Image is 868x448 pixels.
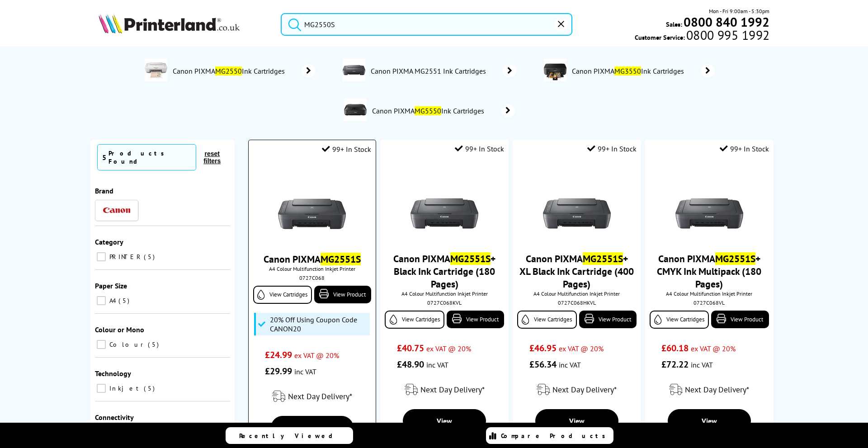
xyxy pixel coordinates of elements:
[437,416,452,425] span: View
[107,253,143,261] span: PRINTER
[652,299,766,306] div: 0727C068VL
[107,340,147,349] span: Colour
[172,66,288,75] span: Canon PIXMA Ink Cartridges
[691,344,736,353] span: ex VAT @ 20%
[95,369,131,378] span: Technology
[519,252,634,290] a: Canon PIXMAMG2551S+ XL Black Ink Cartridge (400 Pages)
[371,106,488,115] span: Canon PIXMA Ink Cartridges
[253,286,312,304] a: View Cartridges
[294,367,316,376] span: inc VAT
[486,427,613,444] a: Compare Products
[288,391,352,401] span: Next Day Delivery*
[650,377,769,402] div: modal_delivery
[270,315,368,333] span: 20% Off Using Coupon Code CANON20
[668,409,751,433] a: View
[393,252,495,290] a: Canon PIXMAMG2551S+ Black Ink Cartridge (180 Pages)
[583,252,623,265] mark: MG2551S
[571,66,688,75] span: Canon PIXMA Ink Cartridges
[397,358,424,370] span: £48.90
[148,340,161,349] span: 5
[571,59,715,83] a: Canon PIXMAMG3550Ink Cartridges
[253,384,371,409] div: modal_delivery
[281,13,572,36] input: Search product or brand
[682,18,769,26] a: 0800 840 1992
[587,144,637,153] div: 99+ In Stock
[650,290,769,297] span: A4 Colour Multifunction Inkjet Printer
[517,290,636,297] span: A4 Colour Multifunction Inkjet Printer
[144,384,157,392] span: 5
[397,342,424,354] span: £40.75
[107,384,143,392] span: Inkjet
[711,311,769,328] a: View Product
[370,59,517,83] a: Canon PIXMA MG2551 Ink Cartridges
[661,342,689,354] span: £60.18
[322,145,371,154] div: 99+ In Stock
[403,409,486,433] a: View
[709,7,769,15] span: Mon - Fri 9:00am - 5:30pm
[314,286,371,303] a: View Product
[371,99,515,123] a: Canon PIXMAMG5550Ink Cartridges
[519,299,634,306] div: 0727C068HKVL
[657,252,761,290] a: Canon PIXMAMG2551S+ CMYK Ink Multipack (180 Pages)
[650,311,709,329] a: View Cartridges
[385,290,504,297] span: A4 Colour Multifunction Inkjet Printer
[385,311,444,329] a: View Cartridges
[95,325,144,334] span: Colour or Mono
[215,66,242,75] mark: MG2550
[118,297,132,305] span: 5
[370,66,490,75] span: Canon PIXMA MG2551 Ink Cartridges
[172,59,316,83] a: Canon PIXMAMG2550Ink Cartridges
[543,169,611,237] img: canon-pixma-mg2551s-front-small.jpg
[387,299,501,306] div: 0727C068KVL
[95,237,123,246] span: Category
[517,377,636,402] div: modal_delivery
[97,340,106,349] input: Colour 5
[97,252,106,261] input: PRINTER 5
[415,106,441,115] mark: MG5550
[385,377,504,402] div: modal_delivery
[569,416,585,425] span: View
[691,360,713,369] span: inc VAT
[97,296,106,305] input: A4 5
[265,349,292,361] span: £24.99
[278,170,346,237] img: canon-pixma-mg2551s-front-small.jpg
[264,253,361,265] a: Canon PIXMAMG2551S
[145,59,167,81] img: MG2500-conspage.jpg
[321,253,361,265] mark: MG2551S
[715,252,755,265] mark: MG2551S
[99,14,240,33] img: Printerland Logo
[529,342,557,354] span: £46.95
[535,409,618,433] a: View
[666,20,682,28] span: Sales:
[271,416,354,439] a: View
[635,31,769,42] span: Customer Service:
[294,351,339,360] span: ex VAT @ 20%
[265,365,292,377] span: £29.99
[107,297,118,305] span: A4
[95,281,127,290] span: Paper Size
[344,99,367,121] img: MG5550-conspage.jpg
[144,253,157,261] span: 5
[685,31,769,39] span: 0800 995 1992
[426,360,448,369] span: inc VAT
[447,311,504,328] a: View Product
[253,265,371,272] span: A4 Colour Multifunction Inkjet Printer
[559,360,581,369] span: inc VAT
[426,344,471,353] span: ex VAT @ 20%
[226,427,353,444] a: Recently Viewed
[684,14,769,30] b: 0800 840 1992
[529,358,557,370] span: £56.34
[675,169,743,237] img: canon-pixma-mg2551s-front-small.jpg
[343,59,365,81] img: mg2551s-deptimage.jpg
[685,384,749,395] span: Next Day Delivery*
[255,274,369,281] div: 0727C068
[455,144,504,153] div: 99+ In Stock
[239,432,342,440] span: Recently Viewed
[544,59,566,81] img: 8331B008AA-conspage.jpg
[517,311,576,329] a: View Cartridges
[102,153,106,162] span: 5
[614,66,641,75] mark: MG3550
[420,384,485,395] span: Next Day Delivery*
[95,186,113,195] span: Brand
[559,344,604,353] span: ex VAT @ 20%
